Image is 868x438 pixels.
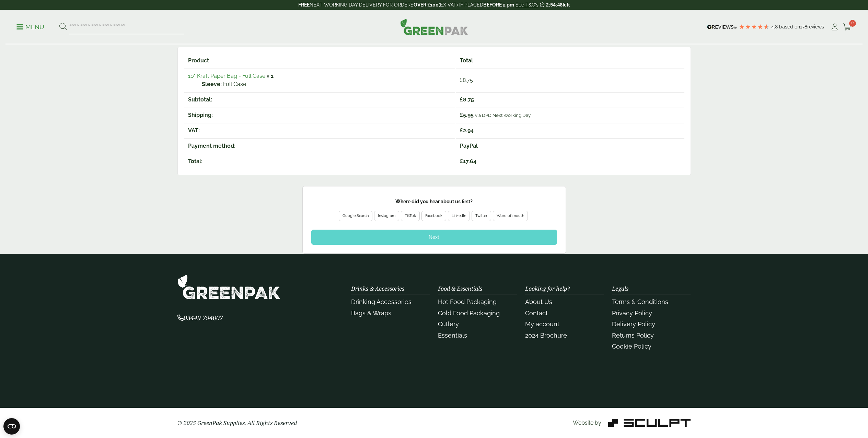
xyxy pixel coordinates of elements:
th: Payment method: [184,138,455,153]
a: Cold Food Packaging [438,309,500,317]
a: Contact [525,309,548,317]
th: Product [184,53,455,68]
span: 0 [849,20,856,27]
span: 17.64 [460,158,476,165]
th: Subtotal: [184,92,455,107]
p: Menu [16,23,44,31]
a: Bags & Wraps [351,309,391,317]
span: Website by [573,419,601,426]
a: 0 [843,22,852,32]
span: £ [460,77,463,83]
span: 03449 794007 [177,314,223,322]
a: My account [525,320,559,328]
span: £ [460,127,463,134]
img: GreenPak Supplies [177,275,280,300]
button: Open CMP widget [3,418,20,435]
strong: FREE [298,2,310,8]
th: Shipping: [184,108,455,122]
a: Drinking Accessories [351,298,412,305]
span: 2.94 [460,127,474,134]
a: Menu [16,23,44,30]
p: © 2025 GreenPak Supplies. All Rights Reserved [177,419,343,427]
a: Cookie Policy [612,343,651,350]
div: TikTok [405,213,416,219]
a: See T&C's [516,2,539,8]
strong: BEFORE 2 pm [483,2,514,8]
a: About Us [525,298,552,305]
th: Total [456,53,684,68]
span: 5.95 [460,112,474,118]
div: Twitter [475,213,487,219]
th: VAT: [184,123,455,138]
i: My Account [830,24,839,31]
a: 10" Kraft Paper Bag - Full Case [188,73,265,79]
strong: OVER £100 [414,2,439,8]
div: Instagram [378,213,395,219]
div: LinkedIn [452,213,466,219]
div: Google Search [343,213,369,219]
a: 2024 Brochure [525,332,567,339]
small: via DPD Next Working Day [475,112,531,118]
div: 4.78 Stars [739,24,769,30]
a: 03449 794007 [177,315,223,321]
div: Facebook [425,213,442,219]
p: Full Case [202,80,451,88]
div: Next [311,230,557,245]
div: Word of mouth [497,213,524,219]
img: GreenPak Supplies [400,19,468,35]
a: Hot Food Packaging [438,298,497,305]
span: 178 [800,24,807,29]
i: Cart [843,24,852,31]
th: Total: [184,154,455,169]
span: £ [460,158,463,165]
a: Terms & Conditions [612,298,668,305]
span: Based on [779,24,800,29]
img: REVIEWS.io [707,25,737,29]
span: reviews [807,24,824,29]
span: left [563,2,570,8]
strong: Sleeve: [202,80,222,88]
a: Cutlery [438,320,459,328]
span: 2:54:48 [546,2,563,8]
img: Sculpt [608,419,691,427]
a: Essentials [438,332,467,339]
a: Privacy Policy [612,309,652,317]
span: £ [460,96,463,103]
td: PayPal [456,138,684,153]
span: 8.75 [460,96,474,103]
a: Returns Policy [612,332,654,339]
span: £ [460,112,463,118]
bdi: 8.75 [460,77,473,83]
a: Delivery Policy [612,320,655,328]
span: 4.8 [771,24,779,29]
strong: × 1 [267,73,274,79]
